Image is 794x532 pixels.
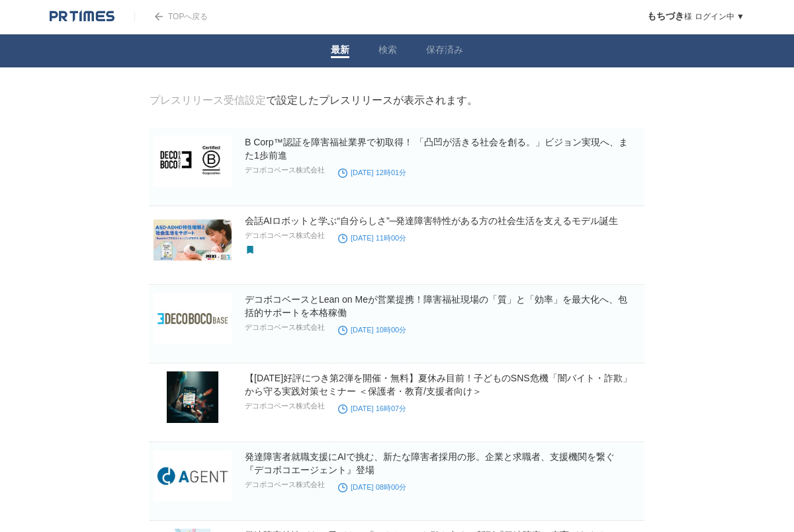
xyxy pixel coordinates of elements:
[154,135,232,187] img: B Corp™認証を障害福祉業界で初取得！ 「凸凹が活きる社会を創る。」ビジョン実現へ、また1歩前進
[150,94,478,108] div: で設定したプレスリリースが表示されます。
[245,480,325,490] p: デコボコベース株式会社
[154,214,232,266] img: 会話AIロボットと学ぶ“自分らしさ”─発達障害特性がある方の社会生活を支えるモデル誕生
[245,323,325,332] p: デコボコベース株式会社
[338,404,406,412] time: [DATE] 16時07分
[154,293,232,344] img: デコボコベースとLean on Meが営業提携！障害福祉現場の「質」と「効率」を最大化へ、包括的サポートを本格稼働
[647,12,744,21] a: もちづき様 ログイン中 ▼
[245,294,627,318] a: デコボコベースとLean on Meが営業提携！障害福祉現場の「質」と「効率」を最大化へ、包括的サポートを本格稼働
[647,11,684,21] span: もちづき
[331,44,349,58] a: 最新
[154,450,232,502] img: 発達障害者就職支援にAIで挑む、新たな障害者採用の形。企業と求職者、支援機関を繋ぐ『デコボコエージェント』登場
[245,245,255,255] img: save_button_saved.svg
[150,95,266,106] a: プレスリリース受信設定
[426,44,463,58] a: 保存済み
[245,373,632,397] a: 【[DATE]好評につき第2弾を開催・無料】夏休み目前！子どものSNS危機「闇バイト・詐欺」から守る実践対策セミナー ＜保護者・教育/支援者向け＞
[338,169,406,176] time: [DATE] 12時01分
[50,10,114,23] img: logo.png
[245,401,325,411] p: デコボコベース株式会社
[378,44,397,58] a: 検索
[245,231,325,241] p: デコボコベース株式会社
[245,215,618,226] a: 会話AIロボットと学ぶ“自分らしさ”─発達障害特性がある方の社会生活を支えるモデル誕生
[134,12,208,21] a: TOPへ戻る
[338,234,406,242] time: [DATE] 11時00分
[338,483,406,491] time: [DATE] 08時00分
[245,137,628,161] a: B Corp™認証を障害福祉業界で初取得！ 「凸凹が活きる社会を創る。」ビジョン実現へ、また1歩前進
[245,451,615,475] a: 発達障害者就職支援にAIで挑む、新たな障害者採用の形。企業と求職者、支援機関を繋ぐ『デコボコエージェント』登場
[154,371,232,423] img: 【6/14(土)好評につき第2弾を開催・無料】夏休み目前！子どものSNS危機「闇バイト・詐欺」から守る実践対策セミナー ＜保護者・教育/支援者向け＞
[155,13,163,20] img: arrow.png
[338,326,406,334] time: [DATE] 10時00分
[245,165,325,175] p: デコボコベース株式会社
